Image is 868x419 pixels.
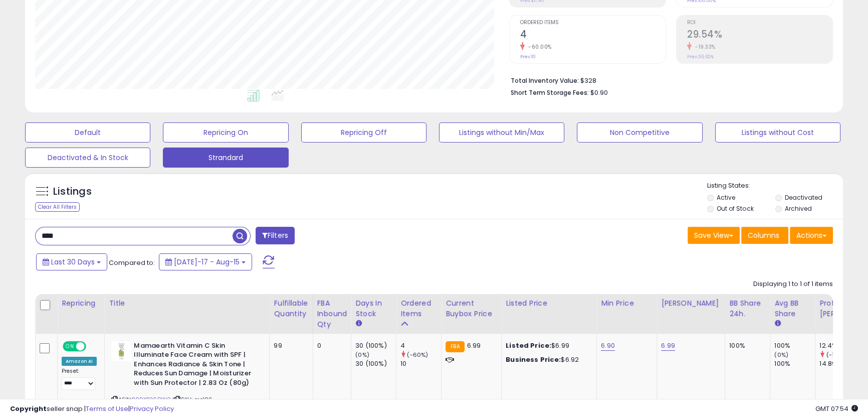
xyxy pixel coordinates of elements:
[741,227,788,244] button: Columns
[109,258,155,267] span: Compared to:
[317,298,347,330] div: FBA inbound Qty
[355,298,392,319] div: Days In Stock
[400,359,441,368] div: 10
[785,204,812,213] label: Archived
[774,298,811,319] div: Avg BB Share
[25,122,150,143] button: Default
[511,74,825,86] li: $328
[661,298,721,309] div: [PERSON_NAME]
[111,341,131,361] img: 314LkuVp3IL._SL40_.jpg
[748,230,779,240] span: Columns
[717,193,735,202] label: Active
[774,341,815,350] div: 100%
[692,43,716,51] small: -19.33%
[174,257,240,267] span: [DATE]-17 - Aug-15
[163,122,288,143] button: Repricing On
[687,29,832,42] h2: 29.54%
[25,148,150,168] button: Deactivated & In Stock
[715,122,840,143] button: Listings without Cost
[256,227,295,244] button: Filters
[520,20,666,26] span: Ordered Items
[172,395,212,403] span: | SKU: me186
[729,341,762,350] div: 100%
[729,298,766,319] div: BB Share 24h.
[130,404,174,413] a: Privacy Policy
[36,253,107,270] button: Last 30 Days
[62,357,97,366] div: Amazon AI
[10,404,174,414] div: seller snap | |
[467,341,481,350] span: 6.99
[53,185,92,199] h5: Listings
[64,342,76,350] span: ON
[51,257,95,267] span: Last 30 Days
[511,76,579,85] b: Total Inventory Value:
[601,298,653,309] div: Min Price
[717,204,753,213] label: Out of Stock
[274,341,305,350] div: 99
[301,122,426,143] button: Repricing Off
[590,88,608,97] span: $0.90
[400,341,441,350] div: 4
[506,341,551,350] b: Listed Price:
[400,298,437,319] div: Ordered Items
[159,253,252,270] button: [DATE]-17 - Aug-15
[826,351,852,359] small: (-16.72%)
[317,341,344,350] div: 0
[687,20,832,26] span: ROI
[774,319,780,328] small: Avg BB Share.
[707,181,843,191] p: Listing States:
[687,54,714,60] small: Prev: 36.62%
[62,298,100,309] div: Repricing
[506,355,589,364] div: $6.92
[407,351,428,359] small: (-60%)
[785,193,822,202] label: Deactivated
[132,395,171,404] a: B09XB36DW9
[753,280,833,289] div: Displaying 1 to 1 of 1 items
[815,404,858,413] span: 2025-09-15 07:54 GMT
[506,341,589,350] div: $6.99
[506,355,561,364] b: Business Price:
[355,319,361,328] small: Days In Stock.
[688,227,740,244] button: Save View
[355,341,396,350] div: 30 (100%)
[661,341,675,351] a: 6.99
[10,404,47,413] strong: Copyright
[355,351,369,359] small: (0%)
[774,351,788,359] small: (0%)
[520,54,536,60] small: Prev: 10
[35,202,80,212] div: Clear All Filters
[511,88,589,97] b: Short Term Storage Fees:
[601,341,615,351] a: 6.90
[774,359,815,368] div: 100%
[62,368,97,390] div: Preset:
[86,404,128,413] a: Terms of Use
[525,43,552,51] small: -60.00%
[163,148,288,168] button: Strandard
[109,298,265,309] div: Title
[85,342,101,350] span: OFF
[506,298,592,309] div: Listed Price
[274,298,308,319] div: Fulfillable Quantity
[790,227,833,244] button: Actions
[134,341,256,390] b: Mamaearth Vitamin C Skin Illuminate Face Cream with SPF | Enhances Radiance & Skin Tone | Reduces...
[577,122,702,143] button: Non Competitive
[446,298,497,319] div: Current Buybox Price
[439,122,564,143] button: Listings without Min/Max
[446,341,464,352] small: FBA
[355,359,396,368] div: 30 (100%)
[520,29,666,42] h2: 4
